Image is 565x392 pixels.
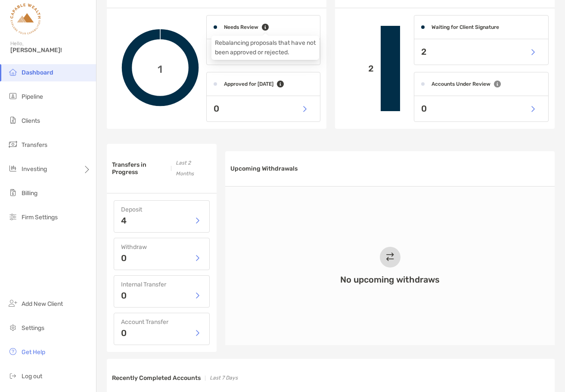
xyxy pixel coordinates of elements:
h3: Transfers in Progress [112,161,167,176]
p: 0 [121,254,127,262]
img: investing icon [8,163,18,174]
h4: Accounts Under Review [432,81,490,87]
h4: Needs Review [224,24,258,30]
p: 0 [121,291,127,300]
span: Clients [22,117,40,124]
span: Pipeline [22,93,43,100]
h3: Recently Completed Accounts [112,374,201,382]
span: Add New Client [22,300,63,308]
p: 4 [121,216,127,225]
h3: Upcoming Withdrawals [230,165,298,172]
span: 1 [158,62,162,74]
h3: No upcoming withdraws [340,274,440,285]
p: Last 2 Months [176,158,206,179]
img: billing icon [8,187,18,198]
img: get-help icon [8,346,18,357]
img: Zoe Logo [10,3,41,34]
span: Settings [22,324,44,332]
img: transfers icon [8,139,18,149]
img: pipeline icon [8,91,18,101]
p: 2 [342,63,374,74]
span: Firm Settings [22,214,58,221]
p: 0 [214,103,219,114]
img: add_new_client icon [8,298,18,308]
img: dashboard icon [8,67,18,77]
img: settings icon [8,322,18,333]
img: logout icon [8,370,18,381]
p: Last 7 Days [210,373,238,383]
span: Billing [22,190,37,197]
span: Get Help [22,348,45,356]
img: firm-settings icon [8,212,18,222]
p: 0 [121,329,127,337]
span: Dashboard [22,69,53,76]
p: 2 [421,47,426,57]
h4: Withdraw [121,243,202,251]
span: Log out [22,373,42,380]
h4: Account Transfer [121,318,202,326]
h4: Internal Transfer [121,281,202,288]
span: [PERSON_NAME]! [10,47,91,54]
span: Transfers [22,141,47,149]
p: 0 [421,103,427,114]
h4: Waiting for Client Signature [432,24,499,30]
span: Investing [22,165,47,173]
img: clients icon [8,115,18,125]
div: Rebalancing proposals that have not been approved or rejected. [211,36,319,60]
h4: Approved for [DATE] [224,81,273,87]
h4: Deposit [121,206,202,213]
